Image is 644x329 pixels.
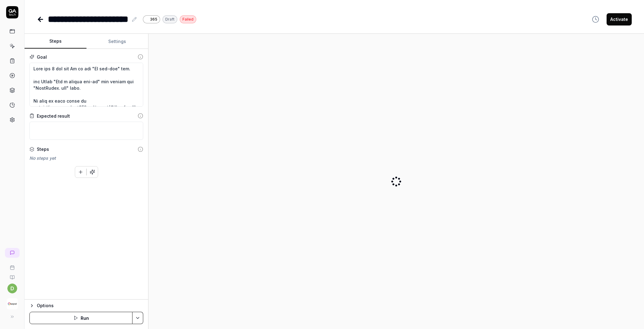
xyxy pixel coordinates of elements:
[29,155,143,161] div: No steps yet
[150,17,157,22] span: 365
[7,284,17,293] button: d
[143,15,160,23] a: 365
[2,270,22,280] a: Documentation
[2,293,22,311] button: Keepnet Logo
[25,34,86,49] button: Steps
[29,302,143,309] button: Options
[37,54,47,60] div: Goal
[37,302,143,309] div: Options
[5,248,20,258] a: New conversation
[2,260,22,270] a: Book a call with us
[163,15,177,23] div: Draft
[180,15,196,23] div: Failed
[7,298,18,309] img: Keepnet Logo
[588,13,603,25] button: View version history
[86,34,148,49] button: Settings
[37,113,70,119] div: Expected result
[37,146,49,152] div: Steps
[607,13,632,25] button: Activate
[29,312,132,324] button: Run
